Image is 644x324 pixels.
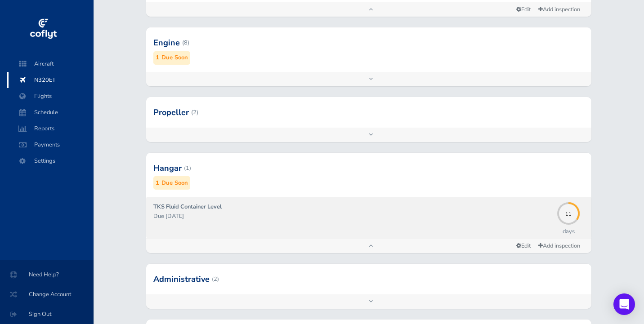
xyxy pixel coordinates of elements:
[513,4,534,16] a: Edit
[16,137,85,153] span: Payments
[16,56,85,72] span: Aircraft
[153,203,222,211] strong: TKS Fluid Container Level
[153,212,553,221] p: Due [DATE]
[563,227,575,236] p: days
[11,266,83,283] span: Need Help?
[516,5,531,13] span: Edit
[28,16,58,43] img: coflyt logo
[534,240,584,253] a: Add inspection
[516,242,531,250] span: Edit
[146,197,591,238] a: TKS Fluid Container Level Due [DATE] 11days
[161,178,188,188] small: Due Soon
[11,286,83,302] span: Change Account
[11,306,83,322] span: Sign Out
[16,120,85,137] span: Reports
[16,104,85,120] span: Schedule
[16,88,85,104] span: Flights
[513,240,534,252] a: Edit
[16,153,85,169] span: Settings
[161,53,188,62] small: Due Soon
[16,72,85,88] span: N320ET
[557,210,580,215] span: 11
[534,3,584,16] a: Add inspection
[613,293,635,315] div: Open Intercom Messenger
